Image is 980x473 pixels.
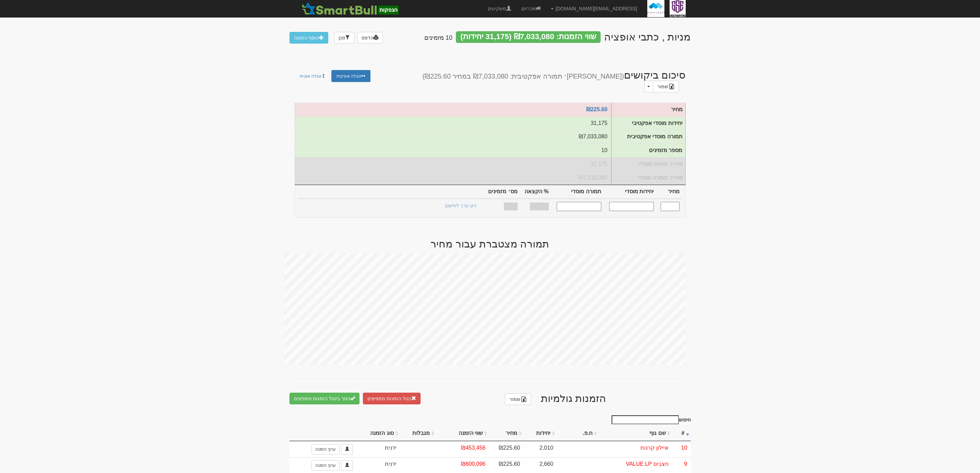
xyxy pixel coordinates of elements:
[400,426,436,441] th: מגבלות: activate to sort column ascending
[357,32,383,44] a: הדפס
[311,444,340,454] a: ערוך הזמנה
[669,84,674,89] img: excel-file-black.png
[611,144,685,158] td: מספר מזמינים
[295,143,611,157] td: מספר מזמינים
[295,157,611,171] td: סה״כ יחידות
[331,70,370,82] a: טבלה אופקית
[390,69,691,92] h2: סיכום ביקושים
[363,393,421,404] button: בטל הזמנות ממפיצים
[295,238,686,250] h2: תמורה מצטברת עבור מחיר
[657,185,682,199] th: מחיר
[653,81,679,92] a: שמור
[295,130,611,143] td: תמורה אפקטיבית
[672,441,691,457] td: 10
[552,185,604,199] th: תמורה מוסדי
[436,441,489,457] td: ₪453,456
[290,32,329,44] a: הוסף הזמנה
[424,35,452,42] h4: 10 מזמינים
[295,171,611,185] td: סה״כ תמורה
[295,116,611,130] td: יחידות אפקטיבי
[520,185,552,199] th: % הקצאה
[523,426,557,441] th: יחידות: activate to sort column ascending
[604,31,690,43] div: מטריסלף בע"מ - מניות (), כתבי אופציה () - הנפקה פרטית
[489,426,523,441] th: מחיר: activate to sort column ascending
[599,426,672,441] th: שם גוף: activate to sort column ascending
[290,393,360,404] button: הסר ביטול הזמנות ממפיצים
[505,393,531,405] a: שמור
[311,460,340,471] a: ערוך הזמנה
[612,415,679,424] input: חיפוש
[295,70,331,82] a: טבלה אנכית
[436,426,489,441] th: שווי הזמנה: activate to sort column ascending
[672,426,691,441] th: #: activate to sort column ascending
[611,103,685,116] td: מחיר
[611,171,685,185] td: סה״כ תמורה מוסדי
[557,426,599,441] th: ח.פ.: activate to sort column ascending
[290,393,691,405] h2: הזמנות גולמיות
[611,158,685,171] td: סה״כ יחידות מוסדי
[521,396,527,402] img: excel-file-black.png
[523,441,557,457] td: 2,010
[599,441,672,457] td: איילון קרנות
[423,72,624,80] small: ([PERSON_NAME]׳ תמורה אפקטיבית: ₪7,033,080 במחיר ₪225.60)
[356,441,400,457] td: ידנית
[489,441,523,457] td: ₪225.60
[586,106,607,112] a: ₪225.60
[611,116,685,130] td: יחידות מוסדי אפקטיבי
[611,130,685,144] td: תמורה מוסדי אפקטיבית
[356,426,400,441] th: סוג הזמנה: activate to sort column ascending
[604,185,657,199] th: יחידות מוסדי
[484,185,520,199] th: מס׳ מזמינים
[456,31,601,43] div: שווי הזמנות: ₪7,033,080 (31,175 יחידות)
[300,2,401,15] img: SmartBull Logo
[334,32,354,44] a: סנן
[609,415,691,424] label: חיפוש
